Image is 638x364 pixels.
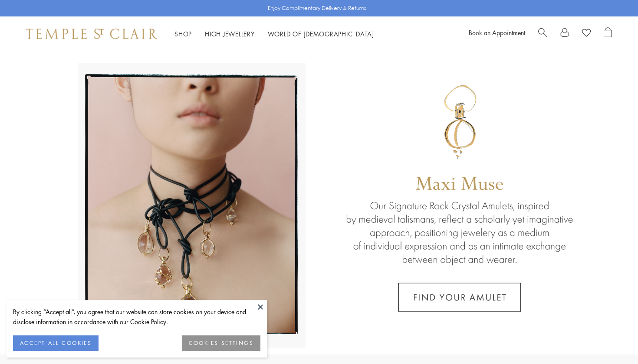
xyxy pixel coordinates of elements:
[26,29,157,39] img: Temple St. Clair
[182,335,260,351] button: COOKIES SETTINGS
[538,27,547,40] a: Search
[604,27,612,40] a: Open Shopping Bag
[268,29,374,38] a: World of [DEMOGRAPHIC_DATA]World of [DEMOGRAPHIC_DATA]
[469,28,525,37] a: Book an Appointment
[205,29,255,38] a: High JewelleryHigh Jewellery
[595,323,629,355] iframe: Gorgias live chat messenger
[13,335,99,351] button: ACCEPT ALL COOKIES
[174,29,192,38] a: ShopShop
[13,307,260,327] div: By clicking “Accept all”, you agree that our website can store cookies on your device and disclos...
[268,4,366,13] p: Enjoy Complimentary Delivery & Returns
[174,29,374,39] nav: Main navigation
[582,27,591,40] a: View Wishlist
